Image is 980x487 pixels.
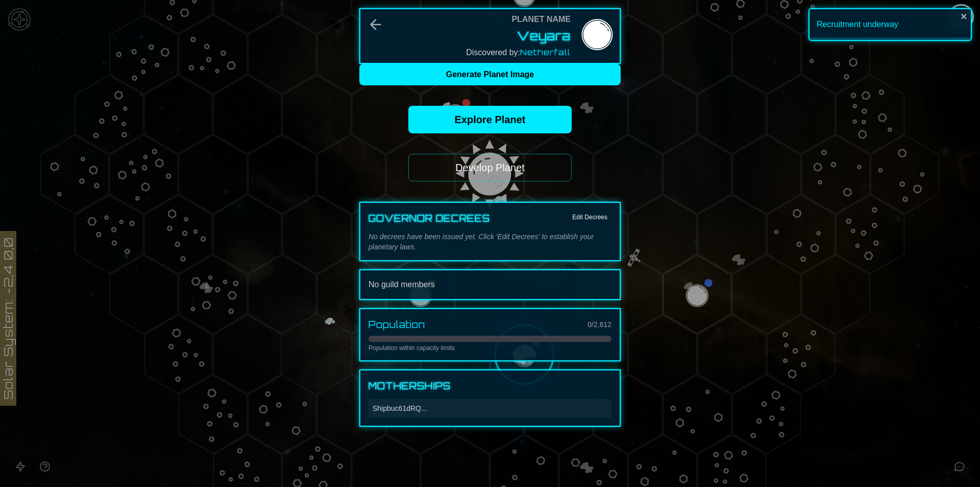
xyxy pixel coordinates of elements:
[367,16,384,33] button: Back
[373,403,427,413] span: Ship buc61dRQ ...
[359,64,621,85] button: Generate Planet Image
[369,379,611,393] h3: Motherships
[808,8,972,41] div: Recruitment underway
[961,12,968,20] button: close
[369,211,490,225] h3: Governor Decrees
[587,319,611,330] div: 0 / 2,612
[369,317,425,332] h3: Population
[369,279,611,291] div: No guild members
[517,28,571,44] button: Veyara
[579,18,616,55] img: Planet Name Editor
[408,106,572,133] a: Explore Planet
[408,154,572,181] button: Develop Planet
[568,211,611,223] button: Edit Decrees
[466,46,571,59] div: Discovered by:
[369,231,611,252] p: No decrees have been issued yet. Click 'Edit Decrees' to establish your planetary laws.
[369,344,611,352] p: Population within capacity limits
[520,47,571,57] span: Netherfall
[511,13,571,26] div: Planet Name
